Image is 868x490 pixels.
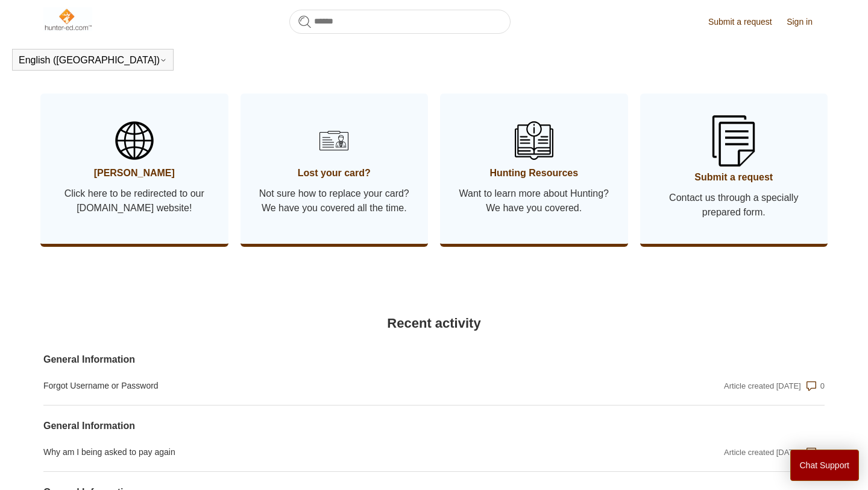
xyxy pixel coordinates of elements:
[43,380,590,392] a: Forgot Username or Password
[787,16,825,28] a: Sign in
[724,447,801,459] div: Article created [DATE]
[458,166,610,180] span: Hunting Resources
[259,186,410,215] span: Not sure how to replace your card? We have you covered all the time.
[315,121,353,160] img: 01HZPCYSH6ZB6VTWVB6HCD0F6B
[640,94,828,244] a: Submit a request Contact us through a specially prepared form.
[724,380,801,392] div: Article created [DATE]
[43,352,590,367] a: General Information
[43,313,825,333] h2: Recent activity
[40,94,228,244] a: [PERSON_NAME] Click here to be redirected to our [DOMAIN_NAME] website!
[658,170,810,185] span: Submit a request
[58,166,210,180] span: [PERSON_NAME]
[259,166,410,180] span: Lost your card?
[115,121,154,160] img: 01HZPCYSBW5AHTQ31RY2D2VRJS
[458,186,610,215] span: Want to learn more about Hunting? We have you covered.
[658,191,810,220] span: Contact us through a specially prepared form.
[440,94,628,244] a: Hunting Resources Want to learn more about Hunting? We have you covered.
[289,10,511,34] input: Search
[19,55,167,66] button: English ([GEOGRAPHIC_DATA])
[708,16,784,28] a: Submit a request
[241,94,429,244] a: Lost your card? Not sure how to replace your card? We have you covered all the time.
[43,446,590,459] a: Why am I being asked to pay again
[43,7,92,31] img: Hunter-Ed Help Center home page
[790,450,860,481] button: Chat Support
[43,419,590,433] a: General Information
[515,121,553,160] img: 01HZPCYSN9AJKKHAEXNV8VQ106
[712,115,755,166] img: 01HZPCYSSKB2GCFG1V3YA1JVB9
[58,186,210,215] span: Click here to be redirected to our [DOMAIN_NAME] website!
